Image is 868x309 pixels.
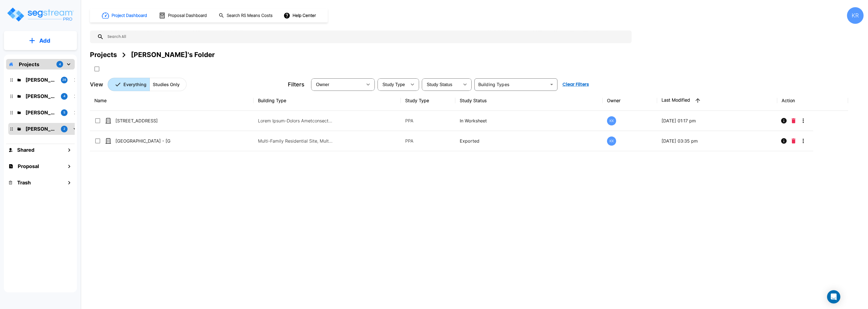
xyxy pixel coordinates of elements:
[131,50,215,60] div: [PERSON_NAME]'s Folder
[157,10,210,21] button: Proposal Dashboard
[258,117,333,124] p: Lorem Ipsum-Dolors Ametconsect, Adipi Elits-Doeius Temporincid, Utlab Etdol-Magnaa Enimadminim, V...
[100,9,150,22] button: Project Dashboard
[383,82,405,87] span: Study Type
[123,81,146,88] p: Everything
[476,81,547,88] input: Building Types
[798,135,809,146] button: More-Options
[63,110,65,115] p: 5
[17,179,31,186] h1: Trash
[108,78,187,91] div: Platform
[25,125,56,133] p: Karina's Folder
[59,62,61,67] p: 4
[778,115,789,126] button: Info
[216,10,276,21] button: Search RS Means Costs
[827,290,840,303] div: Open Intercom Messenger
[607,116,616,125] div: KK
[168,12,207,19] h1: Proposal Dashboard
[19,61,39,68] p: Projects
[90,50,117,60] div: Projects
[657,91,777,111] th: Last Modified
[798,115,809,126] button: More-Options
[312,77,363,92] div: Select
[603,91,657,111] th: Owner
[115,138,171,144] p: [GEOGRAPHIC_DATA] - [GEOGRAPHIC_DATA]
[548,81,556,88] button: Open
[662,117,773,124] p: [DATE] 01:17 pm
[258,138,333,144] p: Multi-Family Residential Site, Multi-Family Residential
[39,37,50,45] p: Add
[460,117,598,124] p: In Worksheet
[316,82,329,87] span: Owner
[405,117,451,124] p: PPA
[789,115,798,126] button: Delete
[460,138,598,144] p: Exported
[662,138,773,144] p: [DATE] 03:35 pm
[789,135,798,146] button: Delete
[777,91,848,111] th: Action
[108,78,150,91] button: Everything
[379,77,407,92] div: Select
[405,138,451,144] p: PPA
[25,76,56,84] p: Kristina's Folder (Finalized Reports)
[560,79,591,90] button: Clear Filters
[254,91,401,111] th: Building Type
[401,91,455,111] th: Study Type
[104,30,629,43] input: Search All
[25,109,56,116] p: M.E. Folder
[282,10,318,21] button: Help Center
[423,77,459,92] div: Select
[63,94,65,99] p: 4
[607,137,616,146] div: KK
[153,81,180,88] p: Studies Only
[18,163,39,170] h1: Proposal
[90,80,103,89] p: View
[427,82,453,87] span: Study Status
[847,7,864,24] div: KR
[91,63,102,74] button: SelectAll
[227,12,273,19] h1: Search RS Means Costs
[25,92,56,100] p: Jon's Folder
[115,117,171,124] p: [STREET_ADDRESS]
[778,135,789,146] button: Info
[4,33,77,49] button: Add
[455,91,603,111] th: Study Status
[288,80,304,89] p: Filters
[6,7,74,22] img: Logo
[90,91,254,111] th: Name
[62,78,66,82] p: 28
[112,12,147,19] h1: Project Dashboard
[63,127,65,131] p: 2
[149,78,187,91] button: Studies Only
[17,146,34,154] h1: Shared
